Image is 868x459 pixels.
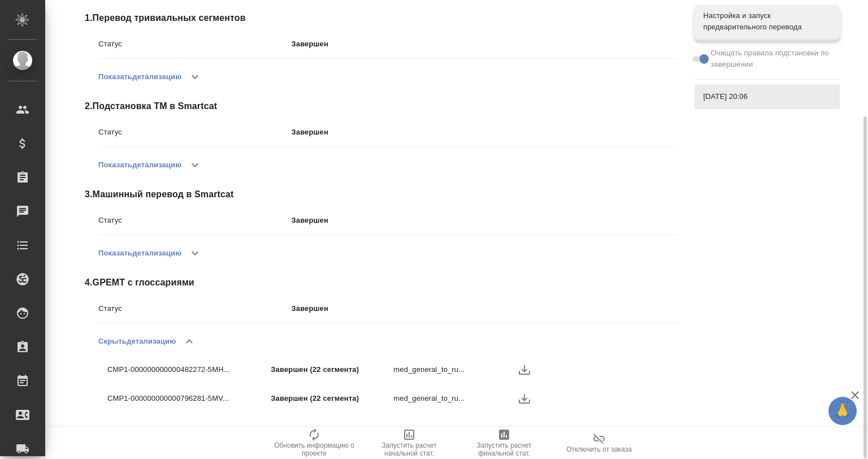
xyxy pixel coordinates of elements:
[98,240,181,267] button: Показатьдетализацию
[85,11,678,25] span: 1 . Перевод тривиальных сегментов
[362,427,457,459] button: Запустить расчет начальной стат.
[368,441,450,457] span: Запустить расчет начальной стат.
[566,445,632,453] span: Отключить от заказа
[393,364,516,375] p: med_general_to_ru...
[463,441,545,457] span: Запустить расчет финальной стат.
[704,10,831,33] span: Настройка и запуск предварительного перевода
[695,5,840,38] div: Настройка и запуск предварительного перевода
[98,38,292,50] p: Статус
[98,151,181,179] button: Показатьдетализацию
[292,127,678,138] p: Завершен
[85,276,678,289] span: 4 . GPEMT с глоссариями
[552,427,646,459] button: Отключить от заказа
[711,47,831,70] span: Очищать правила подстановки по завершении
[85,99,678,113] span: 2 . Подстановка ТМ в Smartcat
[98,328,176,355] button: Скрытьдетализацию
[98,215,292,226] p: Статус
[833,399,852,423] span: 🙏
[267,427,362,459] button: Обновить информацию о проекте
[516,361,533,378] button: Скачать логи
[85,188,678,201] span: 3 . Машинный перевод в Smartcat
[292,38,678,50] p: Завершен
[271,393,393,404] p: Завершен (22 сегмента)
[98,127,292,138] p: Статус
[393,393,516,404] p: med_general_to_ru...
[704,91,831,102] span: [DATE] 20:06
[271,364,393,375] p: Завершен (22 сегмента)
[695,84,840,109] div: [DATE] 20:06
[98,303,292,314] p: Статус
[274,441,355,457] span: Обновить информацию о проекте
[457,427,552,459] button: Запустить расчет финальной стат.
[828,397,857,425] button: 🙏
[107,393,271,404] p: CMP1-000000000000796281-5MV...
[516,390,533,407] button: Скачать логи
[107,364,271,375] p: CMP1-000000000000482272-5MH...
[98,63,181,90] button: Показатьдетализацию
[292,215,678,226] p: Завершен
[292,303,678,314] p: Завершен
